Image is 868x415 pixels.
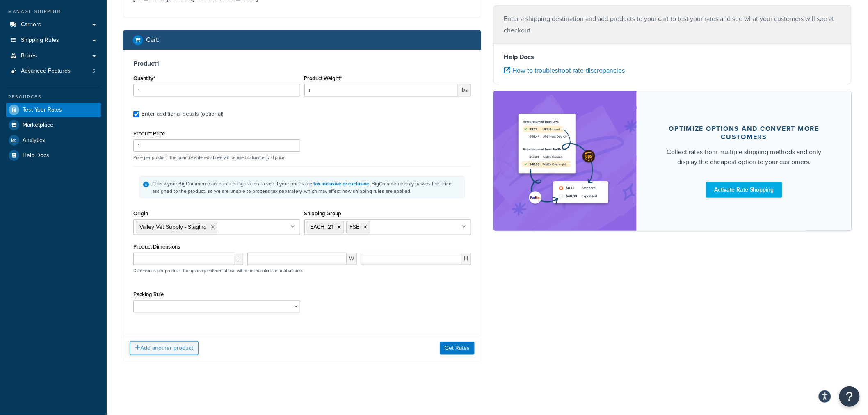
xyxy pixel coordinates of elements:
button: Get Rates [440,342,475,355]
button: Open Resource Center [839,386,860,407]
p: Enter a shipping destination and add products to your cart to test your rates and see what your c... [504,13,841,36]
span: EACH_21 [311,223,333,231]
input: Enter additional details (optional) [133,111,139,117]
h2: Cart : [146,36,160,43]
span: Marketplace [23,122,53,129]
span: Advanced Features [21,68,71,75]
h3: Product 1 [133,59,471,68]
div: Check your BigCommerce account configuration to see if your prices are . BigCommerce only passes ... [152,180,461,195]
span: 5 [92,68,95,75]
input: 0.00 [304,84,459,96]
label: Product Price [133,130,165,137]
div: Resources [6,93,101,100]
a: Shipping Rules [6,33,101,48]
div: Optimize options and convert more customers [656,125,832,141]
a: Analytics [6,133,101,148]
a: Marketplace [6,118,101,132]
a: Test Your Rates [6,103,101,117]
a: Advanced Features5 [6,64,101,79]
input: 0.0 [133,84,300,96]
a: Boxes [6,48,101,64]
label: Shipping Group [304,210,342,217]
a: Help Docs [6,148,101,163]
div: Manage Shipping [6,8,101,15]
li: Advanced Features [6,64,101,79]
span: Valley Vet Supply - Staging [139,223,207,231]
span: Help Docs [23,152,49,159]
p: Dimensions per product. The quantity entered above will be used calculate total volume. [131,268,303,274]
label: Origin [133,210,148,217]
a: Carriers [6,17,101,32]
label: Product Weight* [304,75,342,81]
span: Test Your Rates [23,107,62,114]
span: lbs [458,84,471,96]
span: L [235,253,243,265]
div: Collect rates from multiple shipping methods and only display the cheapest option to your customers. [656,147,832,167]
label: Product Dimensions [133,244,180,250]
span: Boxes [21,52,37,59]
span: FSE [350,223,360,231]
span: W [347,253,357,265]
a: tax inclusive or exclusive [313,180,369,187]
h4: Help Docs [504,52,841,62]
a: How to troubleshoot rate discrepancies [504,66,625,75]
a: Activate Rate Shopping [706,182,782,198]
span: Carriers [21,21,41,28]
label: Quantity* [133,75,155,81]
span: Shipping Rules [21,37,59,44]
button: Add another product [130,341,199,355]
div: Enter additional details (optional) [142,108,223,120]
span: Analytics [23,137,45,144]
img: feature-image-rateshop-7084cbbcb2e67ef1d54c2e976f0e592697130d5817b016cf7cc7e13314366067.png [514,103,617,219]
label: Packing Rule [133,291,164,297]
p: Price per product. The quantity entered above will be used calculate total price. [131,155,473,160]
span: H [461,253,471,265]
